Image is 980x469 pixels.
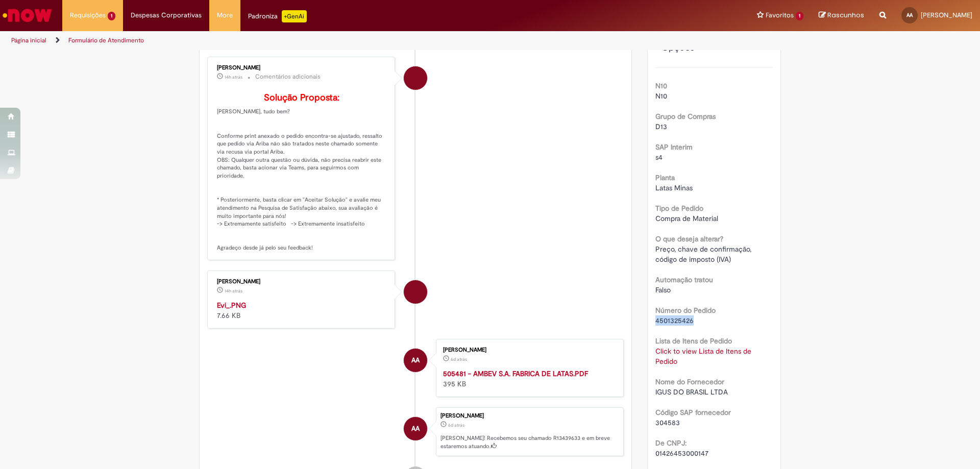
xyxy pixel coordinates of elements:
time: 27/08/2025 18:03:30 [225,74,242,80]
span: [PERSON_NAME] [921,11,972,19]
time: 22/08/2025 12:03:10 [448,422,464,428]
span: 6d atrás [448,422,464,428]
a: Click to view Lista de Itens de Pedido [655,347,751,366]
span: Compra de Material [655,214,718,223]
img: ServiceNow [1,5,54,26]
span: AA [411,348,420,373]
ul: Trilhas de página [8,31,646,50]
span: s4 [655,153,663,162]
span: Despesas Corporativas [131,10,202,20]
div: Fátima Aparecida Mendes Pedreira [404,66,427,90]
p: [PERSON_NAME]! Recebemos seu chamado R13439633 e em breve estaremos atuando. [440,434,618,450]
a: 505481 - AMBEV S.A. FABRICA DE LATAS.PDF [443,369,588,378]
span: 14h atrás [225,74,242,80]
span: AA [411,416,420,441]
span: Rascunhos [827,10,864,20]
time: 27/08/2025 18:00:12 [225,288,242,294]
span: 1 [108,12,115,20]
div: [PERSON_NAME] [217,65,387,71]
a: Página inicial [11,36,46,44]
span: 1 [796,12,803,20]
div: Amanda Paulina Carvalho Alves [404,417,427,440]
span: D13 [655,122,667,131]
li: Amanda Paulina Carvalho Alves [207,407,624,456]
div: [PERSON_NAME] [440,413,618,419]
b: Nome do Fornecedor [655,377,724,386]
span: IGUS DO BRASIL LTDA [655,387,728,397]
b: Grupo de Compras [655,112,716,121]
span: Falso [655,285,671,294]
b: Automação tratou [655,275,713,284]
time: 22/08/2025 12:03:05 [451,356,467,362]
div: [PERSON_NAME] [217,279,387,285]
div: Fátima Aparecida Mendes Pedreira [404,280,427,304]
b: Planta [655,173,675,182]
b: Solução Proposta: [264,92,339,104]
span: AA [906,12,913,18]
div: 7.66 KB [217,300,387,320]
b: SAP Interim [655,142,693,152]
div: [PERSON_NAME] [443,347,613,353]
a: Rascunhos [819,11,864,20]
span: Preço, chave de confirmação, código de imposto (IVA) [655,244,753,264]
a: Formulário de Atendimento [68,36,144,44]
p: [PERSON_NAME], tudo bem? Conforme print anexado o pedido encontra-se ajustado, ressalto que pedid... [217,93,387,252]
b: Código SAP fornecedor [655,408,731,417]
span: 01426453000147 [655,449,708,458]
p: +GenAi [282,10,307,22]
span: Requisições [70,10,106,20]
span: 6d atrás [451,356,467,362]
b: De CNPJ: [655,438,687,448]
b: Número do Pedido [655,306,716,315]
span: N10 [655,91,667,101]
span: 14h atrás [225,288,242,294]
a: Evi_.PNG [217,301,246,310]
div: 395 KB [443,368,613,389]
b: Tipo de Pedido [655,204,703,213]
div: Padroniza [248,10,307,22]
b: O que deseja alterar? [655,234,723,243]
span: 304583 [655,418,680,427]
span: Favoritos [766,10,794,20]
small: Comentários adicionais [255,72,321,81]
div: Amanda Paulina Carvalho Alves [404,349,427,372]
span: Latas Minas [655,183,693,192]
span: More [217,10,233,20]
b: Lista de Itens de Pedido [655,336,732,345]
b: N10 [655,81,667,90]
span: 4501325426 [655,316,694,325]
